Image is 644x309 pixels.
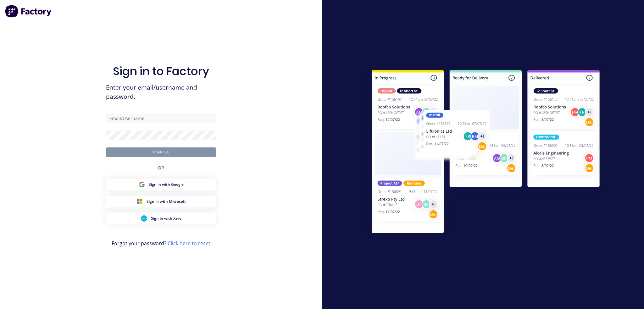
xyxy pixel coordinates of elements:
[141,215,147,222] img: Xero Sign in
[113,64,209,78] h1: Sign in to Factory
[168,240,210,247] a: Click here to reset
[158,157,164,179] div: OR
[106,83,216,101] span: Enter your email/username and password.
[147,199,186,204] span: Sign in with Microsoft
[149,182,184,187] span: Sign in with Google
[106,147,216,157] button: Continue
[151,216,181,221] span: Sign in with Xero
[106,212,216,224] button: Xero Sign inSign in with Xero
[106,113,216,123] input: Email/Username
[136,198,143,205] img: Microsoft Sign in
[5,5,52,18] img: Factory
[139,181,145,188] img: Google Sign in
[106,179,216,190] button: Google Sign inSign in with Google
[106,196,216,207] button: Microsoft Sign inSign in with Microsoft
[112,240,210,247] span: Forgot your password?
[358,58,613,248] img: Sign in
